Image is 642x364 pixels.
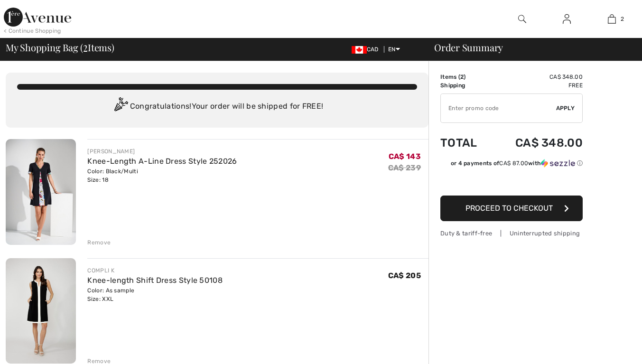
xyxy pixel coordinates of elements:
span: CAD [352,46,382,53]
div: or 4 payments ofCA$ 87.00withSezzle Click to learn more about Sezzle [440,159,583,171]
img: search the website [518,13,526,25]
s: CA$ 239 [388,163,421,172]
div: Congratulations! Your order will be shipped for FREE! [17,97,417,116]
td: Free [491,81,583,90]
button: Proceed to Checkout [440,196,583,221]
img: My Bag [608,13,616,25]
img: Congratulation2.svg [111,97,130,116]
a: Knee-length Shift Dress Style 50108 [87,276,223,285]
iframe: Find more information here [465,93,642,364]
img: Canadian Dollar [352,46,367,54]
div: [PERSON_NAME] [87,147,237,156]
span: 2 [460,74,464,80]
div: Duty & tariff-free | Uninterrupted shipping [440,229,583,238]
div: or 4 payments of with [451,159,583,168]
td: Shipping [440,81,491,90]
input: Promo code [441,94,556,122]
img: 1ère Avenue [4,8,71,27]
img: My Info [563,13,571,25]
div: Color: Black/Multi Size: 18 [87,167,237,184]
td: CA$ 348.00 [491,73,583,81]
span: 2 [621,15,624,23]
td: Items ( ) [440,73,491,81]
a: Sign In [555,13,578,25]
td: Total [440,127,491,159]
a: 2 [590,13,634,25]
img: Knee-length Shift Dress Style 50108 [6,258,76,364]
div: Color: As sample Size: XXL [87,286,223,303]
span: EN [388,46,400,53]
iframe: PayPal-paypal [440,171,583,192]
span: My Shopping Bag ( Items) [6,43,114,52]
img: Knee-Length A-Line Dress Style 252026 [6,139,76,245]
a: Knee-Length A-Line Dress Style 252026 [87,157,237,166]
div: Remove [87,238,111,247]
div: < Continue Shopping [4,27,61,35]
span: CA$ 205 [388,271,421,280]
div: Order Summary [423,43,636,52]
span: CA$ 143 [389,152,421,161]
div: COMPLI K [87,266,223,275]
span: 2 [83,40,88,53]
